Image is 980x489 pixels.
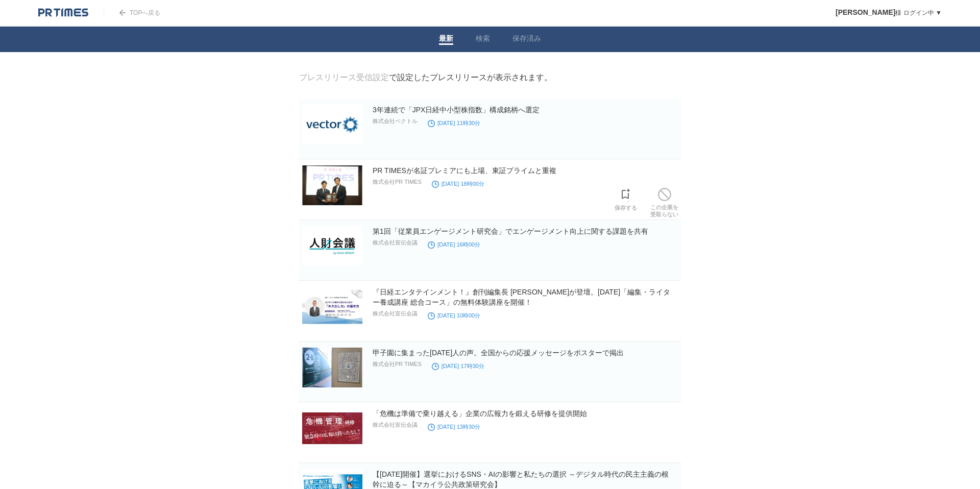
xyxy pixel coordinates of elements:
img: 『日経エンタテインメント！』創刊編集長 品田英雄氏が登壇。8月9日（土）「編集・ライター養成講座 総合コース」の無料体験講座を開催！ [302,287,362,327]
a: 『日経エンタテインメント！』創刊編集長 [PERSON_NAME]が登壇。[DATE]「編集・ライター養成講座 総合コース」の無料体験講座を開催！ [373,288,670,306]
p: 株式会社宣伝会議 [373,421,418,429]
p: 株式会社宣伝会議 [373,239,418,247]
p: 株式会社宣伝会議 [373,310,418,317]
time: [DATE] 13時30分 [428,424,480,430]
span: [PERSON_NAME] [836,8,895,16]
time: [DATE] 16時00分 [428,241,480,248]
img: 「危機は準備で乗り越える」企業の広報力を鍛える研修を提供開始 [302,408,362,448]
a: 検索 [476,34,490,45]
img: 3年連続で「JPX日経中小型株指数」構成銘柄へ選定 [302,105,362,144]
a: この企業を受取らない [650,185,678,218]
img: PR TIMESが名証プレミアにも上場、東証プライムと重複 [302,165,362,205]
img: logo.png [38,8,88,18]
time: [DATE] 17時30分 [432,363,484,369]
a: PR TIMESが名証プレミアにも上場、東証プライムと重複 [373,166,556,175]
p: 株式会社PR TIMES [373,360,422,368]
a: 第1回「従業員エンゲージメント研究会」でエンゲージメント向上に関する課題を共有 [373,227,648,235]
img: 第1回「従業員エンゲージメント研究会」でエンゲージメント向上に関する課題を共有 [302,226,362,266]
time: [DATE] 18時00分 [432,181,484,187]
a: 3年連続で「JPX日経中小型株指数」構成銘柄へ選定 [373,106,540,114]
p: 株式会社PR TIMES [373,178,422,186]
a: 【[DATE]開催】選挙におけるSNS・AIの影響と私たちの選択 ～デジタル時代の民主主義の根幹に迫る～【マカイラ公共政策研究会】 [373,470,669,488]
a: TOPへ戻る [104,9,160,16]
time: [DATE] 10時00分 [428,312,480,319]
a: 保存する [615,186,637,211]
a: [PERSON_NAME]様 ログイン中 ▼ [836,9,942,16]
img: arrow.png [119,10,126,16]
a: 「危機は準備で乗り越える」企業の広報力を鍛える研修を提供開始 [373,409,587,418]
a: 最新 [439,34,453,45]
div: で設定したプレスリリースが表示されます。 [299,72,552,83]
img: 甲子園に集まった1182人の声。全国からの応援メッセージをポスターで掲出 [302,348,362,387]
p: 株式会社ベクトル [373,117,418,125]
a: 甲子園に集まった[DATE]人の声。全国からの応援メッセージをポスターで掲出 [373,349,624,357]
a: 保存済み [512,34,541,45]
a: プレスリリース受信設定 [299,73,389,82]
time: [DATE] 11時30分 [428,120,480,126]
